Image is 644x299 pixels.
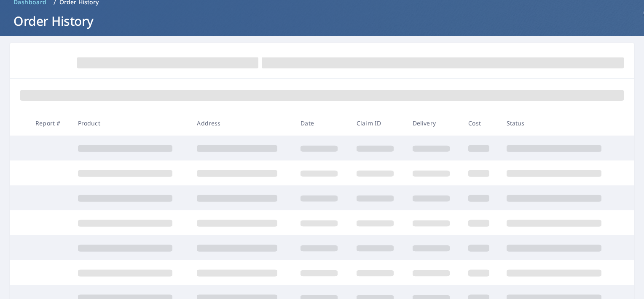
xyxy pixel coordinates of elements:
[294,111,350,136] th: Date
[500,111,619,136] th: Status
[406,111,462,136] th: Delivery
[29,111,71,136] th: Report #
[71,111,191,136] th: Product
[350,111,406,136] th: Claim ID
[190,111,294,136] th: Address
[462,111,499,136] th: Cost
[10,12,634,30] h1: Order History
